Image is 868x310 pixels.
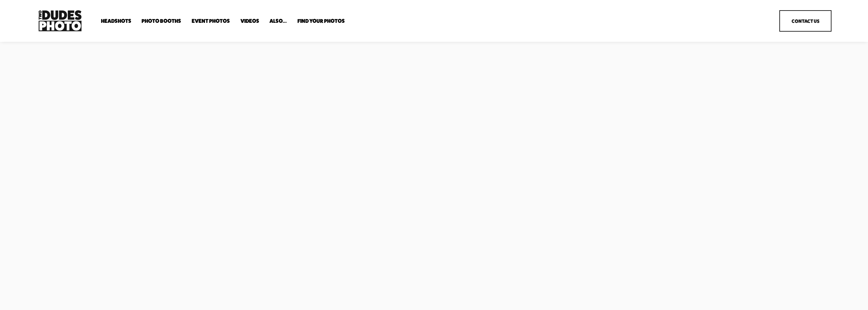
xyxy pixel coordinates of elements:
[269,18,287,24] span: Also...
[297,18,345,24] span: Find Your Photos
[36,9,84,33] img: Two Dudes Photo | Headshots, Portraits &amp; Photo Booths
[779,10,832,32] a: Contact Us
[297,18,345,24] a: folder dropdown
[142,18,181,24] a: folder dropdown
[101,18,131,24] span: Headshots
[101,18,131,24] a: folder dropdown
[240,18,259,24] a: Videos
[269,18,287,24] a: folder dropdown
[142,18,181,24] span: Photo Booths
[107,117,347,149] strong: Two Dudes Photo is a full-service photography & video production agency delivering premium experi...
[107,70,350,105] h1: Unmatched Quality. Unparalleled Speed.
[192,18,230,24] a: Event Photos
